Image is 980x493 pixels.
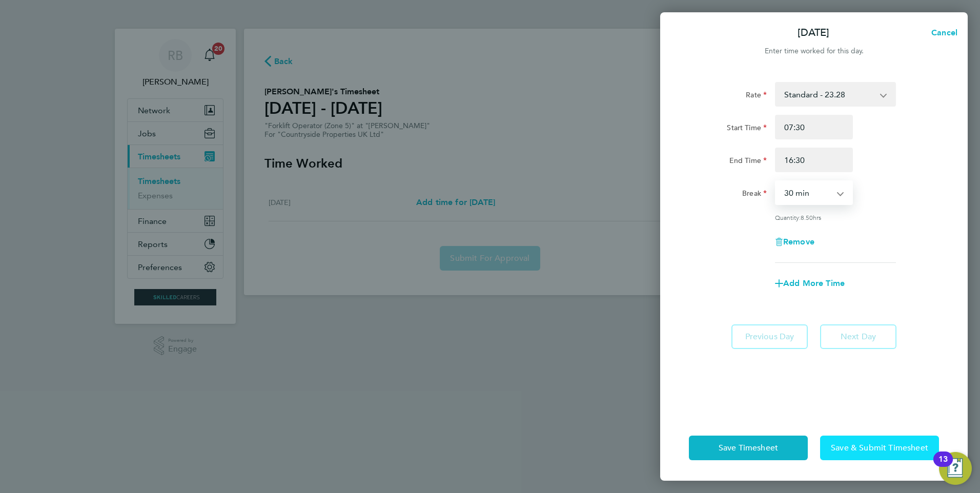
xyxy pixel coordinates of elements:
label: Start Time [727,123,767,135]
button: Cancel [915,23,968,43]
label: Break [742,189,767,201]
button: Add More Time [775,279,845,287]
span: Cancel [928,28,957,37]
label: End Time [729,156,767,168]
label: Rate [746,90,767,102]
span: Save & Submit Timesheet [831,443,928,453]
span: Save Timesheet [719,443,778,453]
span: 8.50 [801,213,813,221]
input: E.g. 08:00 [775,115,853,139]
div: Enter time worked for this day. [660,45,968,57]
span: Remove [783,237,814,246]
div: 13 [938,459,948,473]
button: Open Resource Center, 13 new notifications [939,452,972,485]
button: Remove [775,238,814,246]
button: Save Timesheet [689,436,808,460]
div: Quantity: hrs [775,213,896,221]
button: Save & Submit Timesheet [820,436,939,460]
p: [DATE] [798,26,829,40]
input: E.g. 18:00 [775,148,853,172]
span: Add More Time [783,278,845,288]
